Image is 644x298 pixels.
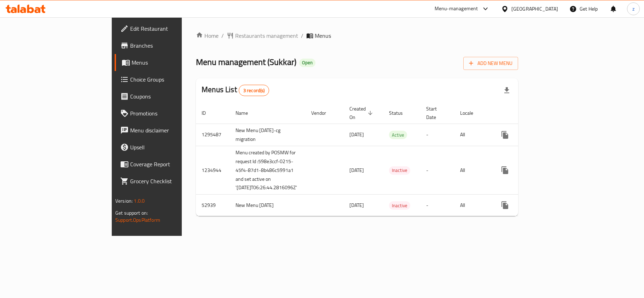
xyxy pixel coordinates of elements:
[239,87,269,94] span: 3 record(s)
[115,105,219,122] a: Promotions
[130,109,214,118] span: Promotions
[115,208,148,217] span: Get support on:
[389,109,412,117] span: Status
[420,146,454,195] td: -
[227,31,298,40] a: Restaurants management
[221,31,224,40] li: /
[420,124,454,146] td: -
[196,102,570,216] table: enhanced table
[130,160,214,168] span: Coverage Report
[514,126,530,143] button: Change Status
[435,5,478,13] div: Menu-management
[115,20,219,37] a: Edit Restaurant
[497,197,514,214] button: more
[115,71,219,88] a: Choice Groups
[301,31,303,40] li: /
[469,59,512,68] span: Add New Menu
[389,131,407,139] span: Active
[130,75,214,84] span: Choice Groups
[236,109,257,117] span: Name
[349,201,364,210] span: [DATE]
[632,5,634,13] span: z
[239,85,269,96] div: Total records count
[130,177,214,185] span: Grocery Checklist
[389,166,410,174] span: Inactive
[349,166,364,175] span: [DATE]
[389,202,410,210] span: Inactive
[498,82,515,99] div: Export file
[497,126,514,143] button: more
[115,139,219,156] a: Upsell
[349,130,364,139] span: [DATE]
[454,124,491,146] td: All
[115,122,219,139] a: Menu disclaimer
[463,57,518,70] button: Add New Menu
[115,37,219,54] a: Branches
[115,215,160,225] a: Support.OpsPlatform
[426,105,446,121] span: Start Date
[115,88,219,105] a: Coupons
[196,54,296,70] span: Menu management ( Sukkar )
[132,58,214,67] span: Menus
[230,124,306,146] td: New Menu [DATE]-cg migration
[349,105,375,121] span: Created On
[134,196,145,205] span: 1.0.0
[130,41,214,50] span: Branches
[497,162,514,179] button: more
[454,146,491,195] td: All
[420,195,454,216] td: -
[202,109,215,117] span: ID
[514,162,530,179] button: Change Status
[454,195,491,216] td: All
[514,197,530,214] button: Change Status
[315,31,331,40] span: Menus
[491,102,570,124] th: Actions
[202,84,269,96] h2: Menus List
[130,24,214,33] span: Edit Restaurant
[115,173,219,190] a: Grocery Checklist
[511,5,558,13] div: [GEOGRAPHIC_DATA]
[235,31,298,40] span: Restaurants management
[115,196,133,205] span: Version:
[130,143,214,151] span: Upsell
[196,31,518,40] nav: breadcrumb
[130,92,214,101] span: Coupons
[299,59,315,67] div: Open
[130,126,214,135] span: Menu disclaimer
[230,195,306,216] td: New Menu [DATE]
[230,146,306,195] td: Menu created by POSMW for request Id :598e3ccf-0215-45f4-87d1-8b486c5991a1 and set active on '[DA...
[115,156,219,173] a: Coverage Report
[311,109,335,117] span: Vendor
[115,54,219,71] a: Menus
[460,109,482,117] span: Locale
[299,60,315,66] span: Open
